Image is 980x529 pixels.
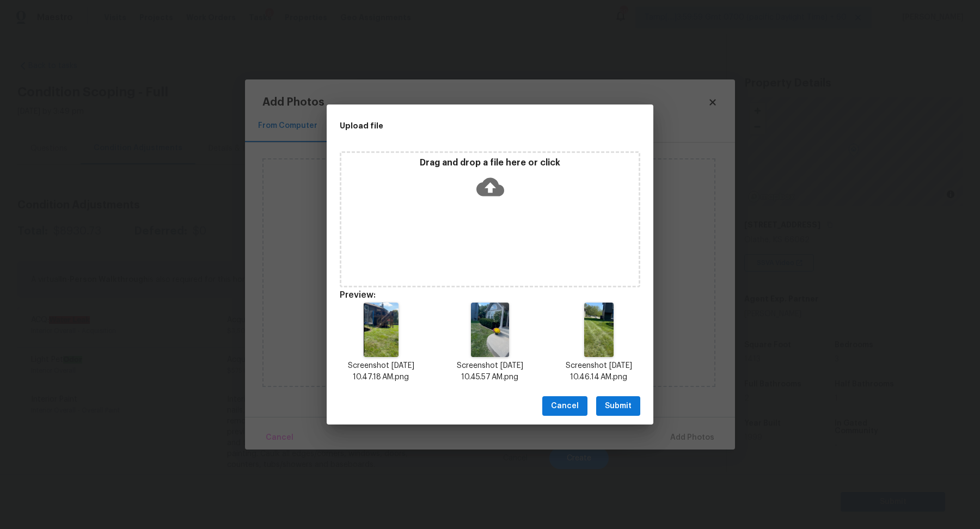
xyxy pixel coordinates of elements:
[364,303,399,357] img: 38Gl2RRjYYmXgAAAABJRU5ErkJggg==
[551,399,579,413] span: Cancel
[340,360,422,383] p: Screenshot [DATE] 10.47.18 AM.png
[542,396,587,416] button: Cancel
[558,360,640,383] p: Screenshot [DATE] 10.46.14 AM.png
[605,399,632,413] span: Submit
[584,303,614,357] img: EsmvwS4guNrWJTwxUTCWg+CF4YSq+3Xr+f7Pu58+uY8fkAAAAAElFTkSuQmCC
[596,396,640,416] button: Submit
[449,360,531,383] p: Screenshot [DATE] 10.45.57 AM.png
[341,157,639,169] p: Drag and drop a file here or click
[340,120,591,132] h2: Upload file
[471,303,510,357] img: +t3AAAAABJRU5ErkJggg==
